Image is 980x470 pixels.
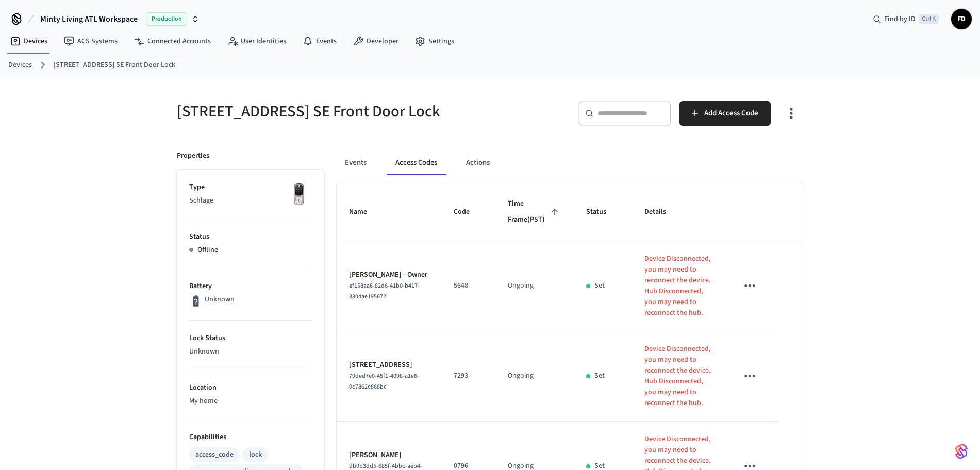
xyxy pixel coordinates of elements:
[54,60,175,71] a: [STREET_ADDRESS] SE Front Door Lock
[349,360,429,371] p: [STREET_ADDRESS]
[454,280,483,291] p: 5648
[40,13,138,25] span: Minty Living ATL Workspace
[865,10,947,28] div: Find by IDCtrl K
[2,32,56,51] a: Devices
[508,196,561,228] span: Time Frame(PST)
[458,150,498,175] button: Actions
[919,14,939,24] span: Ctrl K
[177,150,209,161] p: Properties
[189,346,312,357] p: Unknown
[349,270,429,280] p: [PERSON_NAME] - Owner
[197,245,218,256] p: Offline
[294,32,345,51] a: Events
[644,286,713,318] p: Hub Disconnected, you may need to reconnect the hub.
[126,32,219,51] a: Connected Accounts
[205,294,235,305] p: Unknown
[189,432,312,443] p: Capabilities
[387,150,445,175] button: Access Codes
[349,281,420,301] span: ef158aa6-82d6-41b0-b417-3804ae195672
[337,150,804,175] div: ant example
[349,204,380,220] span: Name
[704,107,758,120] span: Add Access Code
[189,195,312,206] p: Schlage
[884,14,916,24] span: Find by ID
[495,331,574,422] td: Ongoing
[644,376,713,409] p: Hub Disconnected, you may need to reconnect the hub.
[349,372,419,391] span: 79ded7e0-45f1-4098-a1e6-0c7862c868bc
[345,32,407,51] a: Developer
[495,241,574,331] td: Ongoing
[349,450,429,461] p: [PERSON_NAME]
[8,60,32,71] a: Devices
[952,10,971,28] span: FD
[286,182,312,208] img: Yale Assure Touchscreen Wifi Smart Lock, Satin Nickel, Front
[679,101,771,126] button: Add Access Code
[189,382,312,393] p: Location
[407,32,462,51] a: Settings
[189,281,312,292] p: Battery
[951,9,972,29] button: FD
[189,396,312,407] p: My home
[189,333,312,344] p: Lock Status
[644,434,713,466] p: Device Disconnected, you may need to reconnect the device.
[594,280,605,291] p: Set
[454,371,483,381] p: 7293
[644,344,713,376] p: Device Disconnected, you may need to reconnect the device.
[177,101,484,122] h5: [STREET_ADDRESS] SE Front Door Lock
[219,32,294,51] a: User Identities
[195,449,234,460] div: access_code
[644,204,679,220] span: Details
[189,182,312,193] p: Type
[249,449,262,460] div: lock
[337,150,375,175] button: Events
[594,371,605,381] p: Set
[586,204,620,220] span: Status
[644,254,713,286] p: Device Disconnected, you may need to reconnect the device.
[146,12,187,26] span: Production
[955,443,968,460] img: SeamLogoGradient.69752ec5.svg
[189,231,312,242] p: Status
[56,32,126,51] a: ACS Systems
[454,204,483,220] span: Code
